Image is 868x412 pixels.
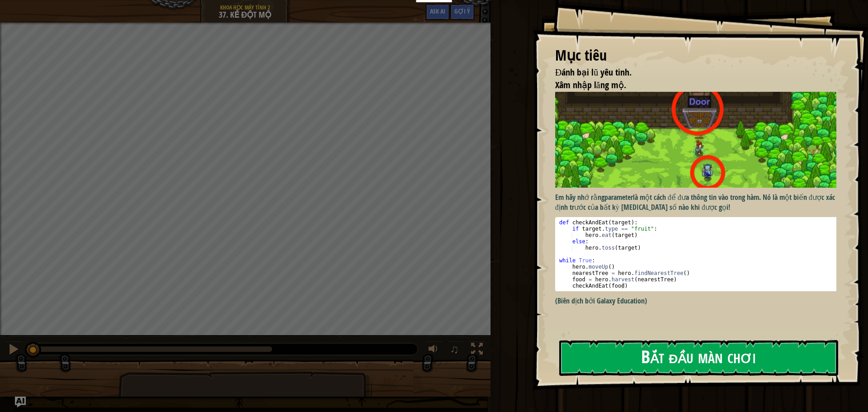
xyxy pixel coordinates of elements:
[450,342,459,356] span: ♫
[555,45,836,66] div: Mục tiêu
[555,192,843,213] p: Em hãy nhớ rằng là một cách để đưa thông tin vào trong hàm. Nó là một biến được xác định trước củ...
[425,341,443,360] button: Tùy chỉnh âm lượng
[454,7,470,15] span: Gợi ý
[544,66,834,79] li: Đánh bại lũ yêu tinh.
[15,397,26,407] button: Ask AI
[555,66,632,78] span: Đánh bại lũ yêu tinh.
[468,341,486,360] button: Bật tắt chế độ toàn màn hình
[544,79,834,92] li: Xâm nhập lăng mộ.
[555,92,843,188] img: Tomb raider
[555,79,626,91] span: Xâm nhập lăng mộ.
[559,340,838,376] button: Bắt đầu màn chơi
[430,7,445,15] span: Ask AI
[604,192,633,202] strong: parameter
[555,296,843,306] p: (Biên dịch bởi Galaxy Education)
[425,4,450,20] button: Ask AI
[448,341,463,360] button: ♫
[5,341,23,360] button: Ctrl + P: Pause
